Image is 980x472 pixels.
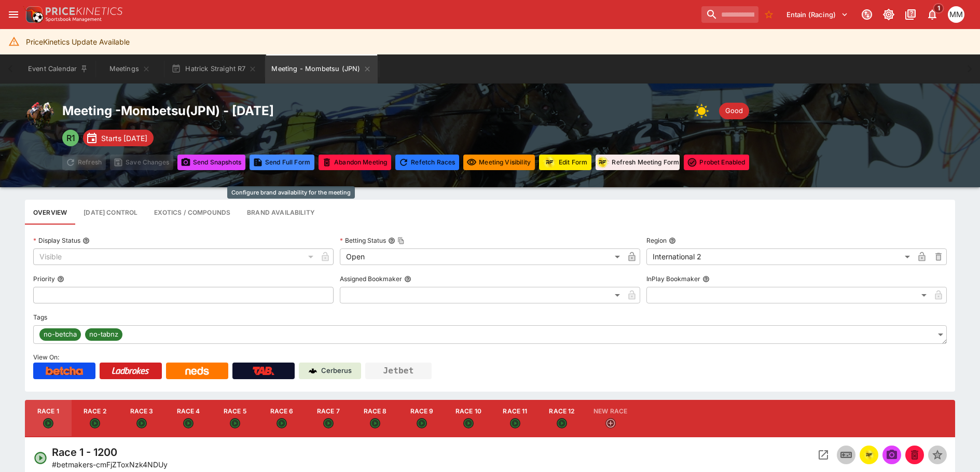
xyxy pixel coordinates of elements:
p: Assigned Bookmaker [340,274,402,283]
button: Toggle light/dark mode [879,5,898,24]
button: Refetching all race data will discard any changes you have made and reload the latest race data f... [395,155,459,170]
svg: Open [323,418,334,428]
img: PriceKinetics Logo [23,4,44,25]
span: Good [719,106,749,116]
img: Betcha [46,367,83,375]
p: InPlay Bookmaker [646,274,700,283]
button: Region [669,237,676,244]
button: Race 1 [25,400,72,437]
h4: Race 1 - 1200 [52,446,168,459]
button: Set all events in meeting to specified visibility [463,155,535,170]
button: Toggle ProBet for every event in this meeting [684,155,749,170]
p: Tags [33,313,47,322]
button: Update RacingForm for all races in this meeting [539,155,591,170]
div: Visible [33,248,317,265]
img: sun.png [694,101,715,121]
div: International 2 [646,248,914,265]
a: Cerberus [299,363,361,379]
p: Region [646,236,667,245]
img: horse_racing.png [25,101,54,130]
button: Event Calendar [22,54,94,84]
p: Display Status [33,236,80,245]
img: racingform.png [863,449,875,461]
button: Assigned Bookmaker [404,275,411,283]
button: Mark all events in meeting as closed and abandoned. [319,155,391,170]
button: Race 12 [539,400,585,437]
button: Configure each race specific details at once [75,200,146,225]
button: Race 5 [212,400,258,437]
svg: Open [230,418,240,428]
div: Michela Marris [948,6,964,23]
svg: Open [370,418,380,428]
img: Ladbrokes [112,367,149,375]
button: Race 10 [445,400,492,437]
img: racingform.png [595,156,610,169]
button: Documentation [901,5,920,24]
button: Michela Marris [945,3,968,26]
span: 1 [933,3,944,13]
button: Notifications [923,5,942,24]
h2: Meeting - Mombetsu ( JPN ) - [DATE] [62,103,274,119]
button: View and edit meeting dividends and compounds. [146,200,239,225]
div: Open [340,248,624,265]
button: Send Snapshots [177,155,245,170]
img: TabNZ [253,367,274,375]
button: InPlay Bookmaker [702,275,710,283]
button: Race 3 [118,400,165,437]
img: PriceKinetics [46,7,122,15]
button: Meeting - Mombetsu (JPN) [265,54,378,84]
button: No Bookmarks [761,6,777,23]
button: Set Featured Event [928,446,947,464]
img: Sportsbook Management [46,17,102,22]
div: racingform [542,155,557,170]
svg: Open [183,418,194,428]
svg: Open [90,418,100,428]
button: Betting StatusCopy To Clipboard [388,237,395,244]
img: racingform.png [542,156,557,169]
img: Cerberus [309,367,317,375]
button: Configure brand availability for the meeting [239,200,323,225]
svg: Open [33,451,48,465]
span: View On: [33,353,59,361]
p: Betting Status [340,236,386,245]
button: Open Event [814,446,833,464]
p: Copy To Clipboard [52,459,168,470]
button: Race 11 [492,400,539,437]
div: Weather: null [694,101,715,121]
button: Send Full Form [250,155,314,170]
input: search [701,6,758,23]
svg: Open [417,418,427,428]
button: Race 4 [165,400,212,437]
button: Refresh Meeting Form [596,155,680,170]
button: open drawer [4,5,23,24]
img: Neds [185,367,209,375]
svg: Open [463,418,474,428]
span: no-betcha [39,329,81,340]
button: Race 8 [352,400,398,437]
p: Starts [DATE] [101,133,147,144]
button: Display Status [82,237,90,244]
button: Race 9 [398,400,445,437]
button: Connected to PK [858,5,876,24]
button: New Race [585,400,636,437]
div: racingform [863,449,875,461]
span: no-tabnz [85,329,122,340]
div: racingform [595,155,610,170]
svg: Open [136,418,147,428]
button: Copy To Clipboard [397,237,405,244]
button: Hatrick Straight R7 [165,54,263,84]
button: Race 2 [72,400,118,437]
div: PriceKinetics Update Available [26,32,130,51]
button: Base meeting details [25,200,75,225]
svg: Open [557,418,567,428]
button: Race 6 [258,400,305,437]
svg: Open [43,418,53,428]
div: Configure brand availability for the meeting [227,186,355,199]
span: Send Snapshot [882,446,901,464]
button: Priority [57,275,64,283]
span: Mark an event as closed and abandoned. [905,449,924,459]
p: Cerberus [321,366,352,376]
div: Track Condition: Good [719,103,749,119]
button: Jetbet [365,363,432,379]
button: racingform [860,446,878,464]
